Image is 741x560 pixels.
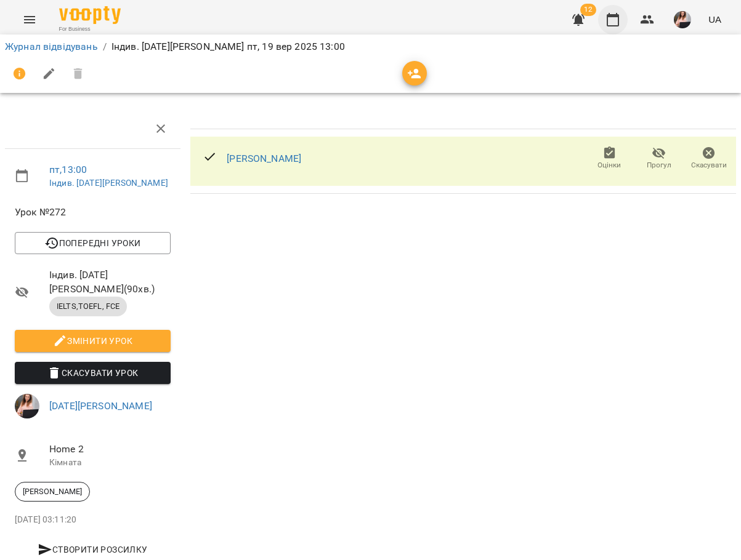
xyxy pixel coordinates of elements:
[59,25,121,33] span: For Business
[20,542,166,557] span: Створити розсилку
[49,442,171,457] span: Home 2
[227,153,301,164] a: [PERSON_NAME]
[15,205,171,220] span: Урок №272
[103,39,107,54] li: /
[49,164,87,175] a: пт , 13:00
[15,362,171,384] button: Скасувати Урок
[580,4,596,16] span: 12
[585,142,634,176] button: Оцінки
[49,301,127,312] span: IELTS,TOEFL, FCE
[49,178,168,188] a: Індив. [DATE][PERSON_NAME]
[597,160,621,170] span: Оцінки
[49,457,171,469] p: Кімната
[634,142,684,176] button: Прогул
[691,160,727,170] span: Скасувати
[15,330,171,352] button: Змінити урок
[15,394,39,418] img: ee17c4d82a51a8e023162b2770f32a64.jpg
[25,334,161,348] span: Змінити урок
[703,8,726,31] button: UA
[25,366,161,380] span: Скасувати Урок
[15,482,90,502] div: [PERSON_NAME]
[647,160,671,170] span: Прогул
[25,236,161,250] span: Попередні уроки
[708,13,721,26] span: UA
[49,400,152,412] a: [DATE][PERSON_NAME]
[684,142,734,176] button: Скасувати
[5,41,98,52] a: Журнал відвідувань
[15,232,171,254] button: Попередні уроки
[15,514,171,526] p: [DATE] 03:11:20
[674,11,691,28] img: ee17c4d82a51a8e023162b2770f32a64.jpg
[5,39,736,54] nav: breadcrumb
[59,6,121,24] img: Voopty Logo
[15,5,44,34] button: Menu
[15,486,89,497] span: [PERSON_NAME]
[111,39,345,54] p: Індив. [DATE][PERSON_NAME] пт, 19 вер 2025 13:00
[49,268,171,297] span: Індив. [DATE][PERSON_NAME] ( 90 хв. )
